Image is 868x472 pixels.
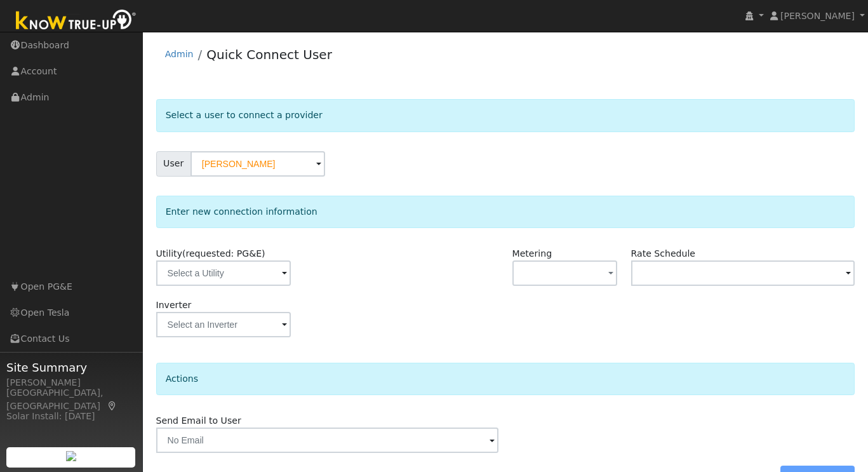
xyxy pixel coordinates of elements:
img: Know True-Up [10,7,143,36]
a: Admin [165,49,194,59]
input: Select an Inverter [156,312,291,337]
a: Map [107,401,118,411]
span: (requested: PG&E) [182,248,265,259]
label: Send Email to User [156,414,241,428]
div: Enter new connection information [156,196,855,228]
span: Site Summary [6,359,136,376]
div: Actions [156,363,855,395]
div: [GEOGRAPHIC_DATA], [GEOGRAPHIC_DATA] [6,386,136,413]
label: Rate Schedule [631,247,695,260]
div: [PERSON_NAME] [6,376,136,389]
label: Metering [512,247,552,260]
input: Select a User [190,151,325,177]
span: User [156,151,191,177]
a: Quick Connect User [206,47,332,62]
img: retrieve [66,451,76,461]
span: [PERSON_NAME] [780,11,855,21]
div: Select a user to connect a provider [156,99,855,131]
input: Select a Utility [156,260,291,286]
label: Inverter [156,299,192,312]
div: Solar Install: [DATE] [6,410,136,423]
input: No Email [156,428,499,453]
label: Utility [156,247,265,260]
